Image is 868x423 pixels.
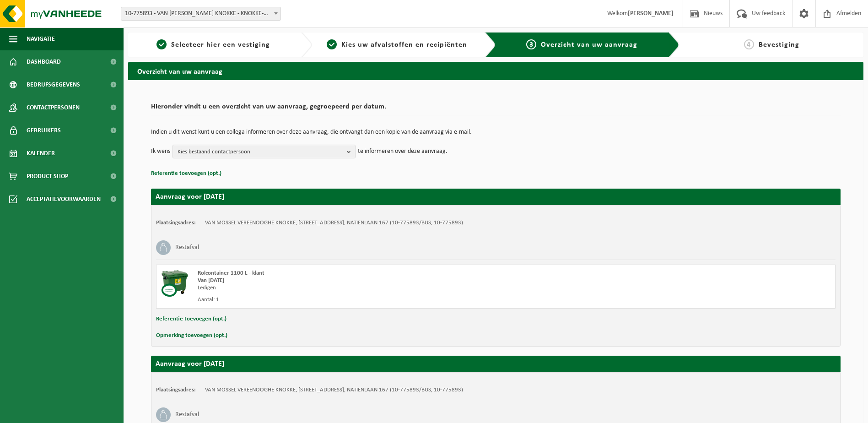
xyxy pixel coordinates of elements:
h3: Restafval [175,407,199,422]
span: Kalender [27,142,55,165]
h2: Hieronder vindt u een overzicht van uw aanvraag, gegroepeerd per datum. [151,103,841,115]
span: 4 [744,39,754,49]
a: 1Selecteer hier een vestiging [133,39,294,50]
span: Kies uw afvalstoffen en recipiënten [341,41,467,49]
button: Referentie toevoegen (opt.) [156,313,226,325]
img: WB-1100-CU.png [161,270,189,297]
span: Contactpersonen [27,96,80,119]
span: Rolcontainer 1100 L - klant [198,270,264,276]
span: 1 [156,39,167,49]
p: Ik wens [151,145,170,158]
span: 10-775893 - VAN MOSSEL VEREENOOGHE KNOKKE - KNOKKE-HEIST [121,7,281,21]
div: Ledigen [198,284,533,292]
a: 2Kies uw afvalstoffen en recipiënten [317,39,478,50]
p: Indien u dit wenst kunt u een collega informeren over deze aanvraag, die ontvangt dan een kopie v... [151,129,841,136]
span: Overzicht van uw aanvraag [541,41,637,49]
button: Opmerking toevoegen (opt.) [156,330,227,342]
span: Kies bestaand contactpersoon [178,145,343,159]
span: Product Shop [27,165,68,188]
h2: Overzicht van uw aanvraag [128,62,863,80]
span: Navigatie [27,27,55,50]
button: Kies bestaand contactpersoon [173,145,356,158]
td: VAN MOSSEL VEREENOOGHE KNOKKE, [STREET_ADDRESS], NATIENLAAN 167 (10-775893/BUS, 10-775893) [205,219,463,227]
iframe: chat widget [5,403,153,423]
strong: Van [DATE] [198,277,224,283]
span: Gebruikers [27,119,61,142]
strong: Plaatsingsadres: [156,220,196,226]
strong: Plaatsingsadres: [156,387,196,393]
span: 2 [327,39,337,49]
span: Bedrijfsgegevens [27,73,80,96]
td: VAN MOSSEL VEREENOOGHE KNOKKE, [STREET_ADDRESS], NATIENLAAN 167 (10-775893/BUS, 10-775893) [205,386,463,394]
span: 3 [526,39,536,49]
span: 10-775893 - VAN MOSSEL VEREENOOGHE KNOKKE - KNOKKE-HEIST [121,7,280,20]
span: Selecteer hier een vestiging [171,41,270,49]
span: Bevestiging [759,41,799,49]
p: te informeren over deze aanvraag. [358,145,447,158]
button: Referentie toevoegen (opt.) [151,168,221,179]
strong: [PERSON_NAME] [628,10,674,17]
strong: Aanvraag voor [DATE] [156,360,224,368]
h3: Restafval [175,240,199,255]
strong: Aanvraag voor [DATE] [156,193,224,201]
span: Acceptatievoorwaarden [27,188,101,211]
div: Aantal: 1 [198,296,533,304]
span: Dashboard [27,50,61,73]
